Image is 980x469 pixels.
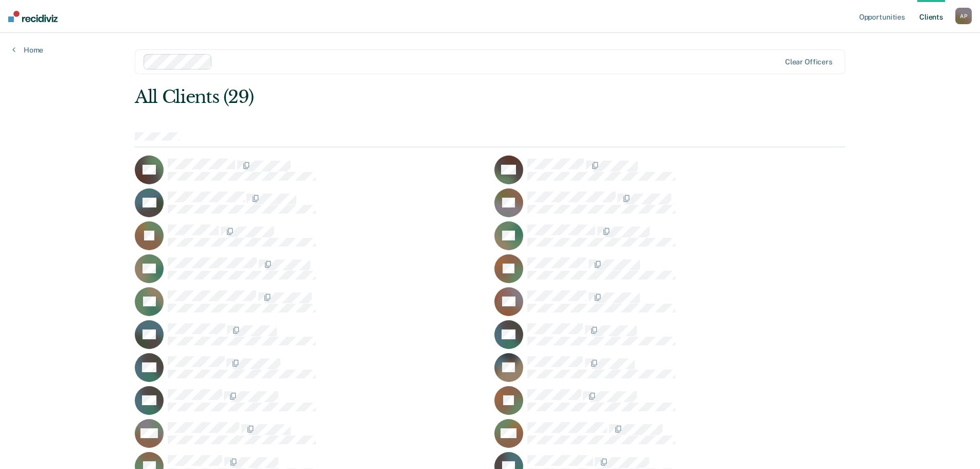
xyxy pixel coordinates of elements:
a: Home [12,45,43,55]
div: Clear officers [785,58,832,66]
img: Recidiviz [8,11,58,22]
div: All Clients (29) [135,86,703,108]
div: A P [955,8,972,24]
button: AP [955,8,972,24]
